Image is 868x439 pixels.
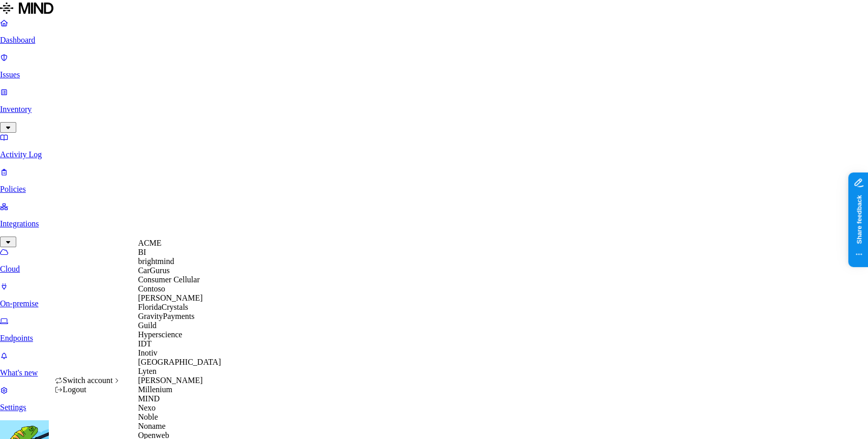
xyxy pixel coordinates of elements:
[63,376,112,385] span: Switch account
[138,321,156,330] span: Guild
[138,257,174,266] span: brightmind
[138,358,221,366] span: [GEOGRAPHIC_DATA]
[138,294,202,302] span: [PERSON_NAME]
[138,330,182,339] span: Hyperscience
[138,348,157,357] span: Inotiv
[138,239,161,247] span: ACME
[138,339,152,348] span: IDT
[138,248,146,256] span: BI
[138,367,156,375] span: Lyten
[138,385,172,394] span: Millenium
[138,275,199,284] span: Consumer Cellular
[138,394,160,403] span: MIND
[138,376,202,385] span: [PERSON_NAME]
[138,403,156,412] span: Nexo
[138,284,165,293] span: Contoso
[138,303,188,311] span: FloridaCrystals
[138,266,169,275] span: CarGurus
[138,312,194,320] span: GravityPayments
[138,413,158,421] span: Noble
[138,422,165,430] span: Noname
[54,385,121,394] div: Logout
